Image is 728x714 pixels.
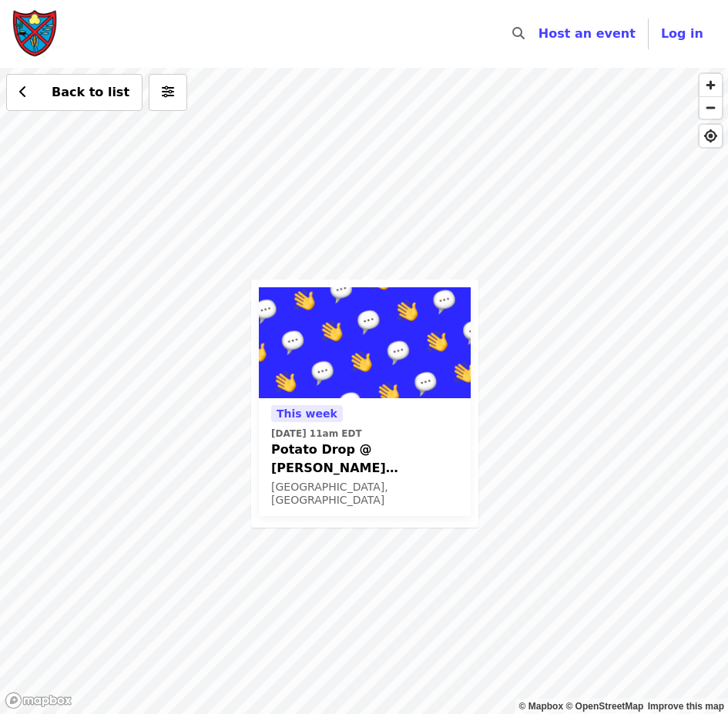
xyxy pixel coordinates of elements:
a: Host an event [538,26,636,41]
a: OpenStreetMap [565,701,643,712]
button: Log in [649,18,716,49]
span: Back to list [52,85,129,99]
div: [GEOGRAPHIC_DATA], [GEOGRAPHIC_DATA] [271,481,458,507]
span: Potato Drop @ [PERSON_NAME][GEOGRAPHIC_DATA] (For Community Volunteers) [271,441,458,478]
a: Mapbox [519,701,564,712]
button: Zoom Out [699,96,722,119]
time: [DATE] 11am EDT [271,427,362,441]
input: Search [534,15,546,52]
a: Map feedback [648,701,724,712]
i: sliders-h icon [162,85,174,99]
span: Log in [661,26,703,41]
a: Mapbox logo [5,692,72,709]
span: This week [277,407,337,420]
i: search icon [512,26,525,41]
button: Back to list [6,74,143,111]
img: Potato Drop @ Randolph College (For Community Volunteers) organized by Society of St. Andrew [259,287,471,398]
button: Find My Location [699,125,722,147]
button: More filters (0 selected) [149,74,187,111]
i: chevron-left icon [19,85,27,99]
img: Society of St. Andrew - Home [12,9,59,59]
a: See details for "Potato Drop @ Randolph College (For Community Volunteers)" [259,287,471,516]
button: Zoom In [699,74,722,96]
